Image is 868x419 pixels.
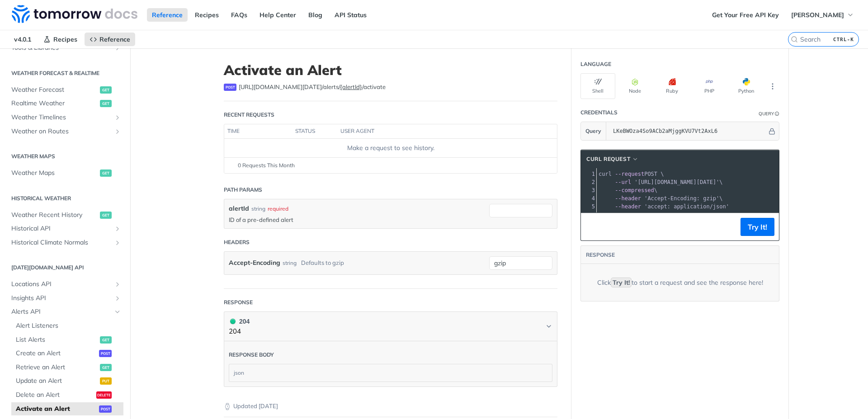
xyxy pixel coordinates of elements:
[7,292,123,305] a: Insights APIShow subpages for Insights API
[100,100,112,107] span: get
[611,278,632,287] code: Try It!
[599,187,657,193] span: \
[585,250,615,259] button: RESPONSE
[586,155,630,163] span: cURL Request
[16,321,121,330] span: Alert Listeners
[100,86,112,94] span: get
[775,112,779,116] i: Information
[224,341,557,387] div: 204 204204
[224,124,292,139] th: time
[545,323,552,330] svg: Chevron
[707,8,784,22] a: Get Your Free API Key
[11,169,98,178] span: Weather Maps
[96,391,112,399] span: delete
[114,295,121,302] button: Show subpages for Insights API
[268,205,288,213] div: required
[615,171,644,177] span: --request
[303,8,327,22] a: Blog
[99,350,112,357] span: post
[16,391,94,400] span: Delete an Alert
[609,122,767,140] input: apikey
[340,83,362,90] label: {alertId}
[114,128,121,135] button: Show subpages for Weather on Routes
[615,195,641,202] span: --header
[655,73,689,99] button: Ruby
[759,110,779,117] div: QueryInformation
[767,127,777,136] button: Hide
[585,220,598,234] button: Copy to clipboard
[224,84,236,91] span: post
[114,114,121,121] button: Show subpages for Weather Timelines
[581,170,596,178] div: 1
[581,122,606,140] button: Query
[11,319,123,333] a: Alert Listeners
[100,212,112,219] span: get
[580,108,618,117] div: Credentials
[330,8,372,22] a: API Status
[11,211,98,220] span: Weather Recent History
[597,278,763,287] div: Click to start a request and see the response here!
[283,256,297,269] div: string
[7,222,123,235] a: Historical APIShow subpages for Historical API
[11,127,112,136] span: Weather on Routes
[7,152,123,160] h2: Weather Maps
[100,377,112,385] span: put
[583,155,642,164] button: cURL Request
[230,319,236,324] span: 204
[769,82,777,90] svg: More ellipsis
[11,280,112,289] span: Locations API
[634,179,719,185] span: '[URL][DOMAIN_NAME][DATE]'
[7,278,123,291] a: Locations APIShow subpages for Locations API
[100,364,112,371] span: get
[114,308,121,315] button: Hide subpages for Alerts API
[618,73,652,99] button: Node
[229,351,274,359] div: Response body
[229,316,552,337] button: 204 204204
[147,8,188,22] a: Reference
[229,204,249,213] label: alertId
[11,388,123,402] a: Delete an Alertdelete
[11,347,123,360] a: Create an Alertpost
[615,179,631,185] span: --url
[190,8,224,22] a: Recipes
[99,405,112,413] span: post
[11,333,123,347] a: List Alertsget
[224,62,557,78] h1: Activate an Alert
[580,60,611,68] div: Language
[224,298,253,306] div: Response
[16,335,98,344] span: List Alerts
[615,203,641,210] span: --header
[9,33,36,46] span: v4.0.1
[581,194,596,202] div: 4
[114,239,121,246] button: Show subpages for Historical Climate Normals
[301,256,344,269] div: Defaults to gzip
[229,216,485,224] p: ID of a pre-defined alert
[16,349,97,358] span: Create an Alert
[53,35,77,43] span: Recipes
[766,80,779,93] button: More Languages
[224,402,557,411] p: Updated [DATE]
[581,202,596,211] div: 5
[7,264,123,272] h2: [DATE][DOMAIN_NAME] API
[337,124,539,139] th: user agent
[581,186,596,194] div: 3
[11,361,123,374] a: Retrieve an Alertget
[581,178,596,186] div: 2
[16,405,97,414] span: Activate an Alert
[11,113,112,122] span: Weather Timelines
[11,238,112,247] span: Historical Climate Normals
[7,83,123,97] a: Weather Forecastget
[7,194,123,202] h2: Historical Weather
[224,186,262,194] div: Path Params
[791,11,844,19] span: [PERSON_NAME]
[255,8,301,22] a: Help Center
[7,97,123,110] a: Realtime Weatherget
[786,8,859,22] button: [PERSON_NAME]
[741,218,774,236] button: Try It!
[585,127,601,135] span: Query
[759,110,774,117] div: Query
[224,238,250,246] div: Headers
[229,364,552,381] div: json
[599,171,612,177] span: curl
[11,99,98,108] span: Realtime Weather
